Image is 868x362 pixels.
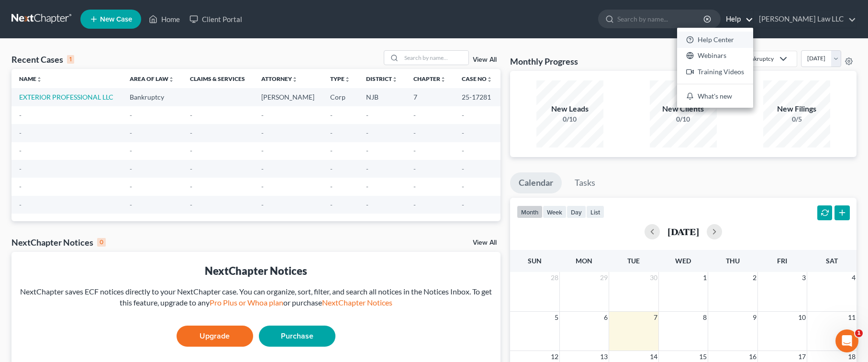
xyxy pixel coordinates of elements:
div: 1 [67,55,74,64]
span: - [190,111,192,119]
span: - [190,129,192,137]
a: Chapterunfold_more [413,75,446,82]
div: Help [677,28,753,108]
td: Bankruptcy [122,88,182,106]
a: Typeunfold_more [330,75,350,82]
span: Sat [826,257,838,265]
span: - [462,201,464,209]
span: 1 [855,329,863,337]
a: Calendar [510,172,562,193]
button: week [543,205,567,218]
span: Fri [777,257,787,265]
span: - [261,201,264,209]
i: unfold_more [292,77,298,82]
span: - [190,182,192,191]
span: - [330,182,333,191]
span: - [462,129,464,137]
span: New Case [100,16,132,23]
span: - [19,165,22,173]
i: unfold_more [345,77,350,82]
a: Home [144,11,185,28]
div: NextChapter Notices [19,263,493,278]
span: 28 [550,272,559,283]
span: - [19,147,22,155]
i: unfold_more [487,77,492,82]
span: - [330,201,333,209]
i: unfold_more [36,77,42,82]
span: - [261,129,264,137]
a: Area of Lawunfold_more [130,75,174,82]
a: [PERSON_NAME] Law LLC [754,11,856,28]
button: day [567,205,586,218]
h3: Monthly Progress [510,56,578,67]
span: - [19,182,22,191]
span: - [413,165,416,173]
span: - [190,165,192,173]
td: 7 [406,88,454,106]
span: 1 [702,272,708,283]
div: 0/5 [763,114,830,124]
span: - [330,165,333,173]
td: NJB [358,88,406,106]
span: Wed [675,257,691,265]
span: Thu [726,257,740,265]
span: - [366,182,368,191]
span: 4 [851,272,857,283]
h2: [DATE] [668,226,699,237]
span: 6 [603,312,609,323]
span: - [330,147,333,155]
a: View All [473,57,497,63]
button: list [586,205,604,218]
i: unfold_more [168,77,174,82]
a: Attorneyunfold_more [261,75,298,82]
a: Purchase [259,326,335,347]
iframe: Intercom live chat [835,329,858,352]
span: - [190,147,192,155]
div: 0/10 [536,114,603,124]
i: unfold_more [392,77,398,82]
a: What's new [677,88,753,104]
a: Client Portal [185,11,247,28]
div: Bankruptcy [744,55,774,63]
span: - [462,165,464,173]
a: NextChapter Notices [322,298,392,307]
a: Webinars [677,48,753,64]
span: - [19,129,22,137]
span: - [413,129,416,137]
span: 7 [653,312,658,323]
span: - [366,111,368,119]
span: - [190,201,192,209]
div: NextChapter Notices [11,237,106,248]
span: - [366,165,368,173]
span: Mon [576,257,592,265]
a: Help Center [677,32,753,48]
td: Corp [323,88,358,106]
div: 0 [97,238,106,247]
div: Recent Cases [11,54,74,65]
a: Nameunfold_more [19,75,42,82]
span: 11 [847,312,857,323]
input: Search by name... [401,51,468,65]
span: - [261,182,264,191]
span: - [462,182,464,191]
div: New Leads [536,103,603,114]
a: View All [473,239,497,246]
span: - [261,165,264,173]
span: - [366,147,368,155]
span: 2 [752,272,757,283]
span: - [366,201,368,209]
div: New Filings [763,103,830,114]
span: - [130,201,132,209]
span: - [413,147,416,155]
span: - [261,147,264,155]
a: Case Nounfold_more [462,75,492,82]
span: - [413,111,416,119]
span: 8 [702,312,708,323]
a: Pro Plus or Whoa plan [210,298,283,307]
span: 5 [554,312,559,323]
span: Tue [627,257,640,265]
a: Districtunfold_more [366,75,398,82]
span: Sun [528,257,542,265]
div: NextChapter saves ECF notices directly to your NextChapter case. You can organize, sort, filter, ... [19,286,493,308]
a: Training Videos [677,64,753,80]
